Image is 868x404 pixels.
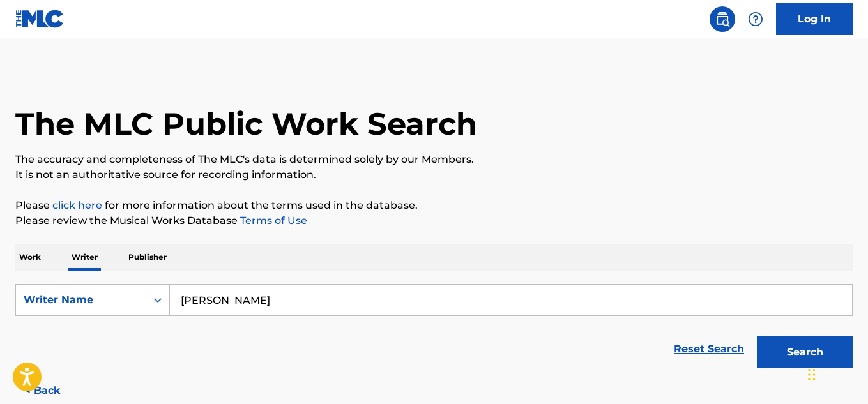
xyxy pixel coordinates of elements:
[804,343,868,404] div: Widget de chat
[808,355,816,394] div: Arrastrar
[15,10,65,28] img: MLC Logo
[804,343,868,404] iframe: Chat Widget
[15,284,853,375] form: Search Form
[15,198,853,213] p: Please for more information about the terms used in the database.
[52,199,102,211] a: click here
[776,3,853,35] a: Log In
[710,6,735,32] a: Public Search
[24,292,139,308] div: Writer Name
[715,11,730,27] img: search
[748,11,763,27] img: help
[667,335,750,363] a: Reset Search
[15,213,853,228] p: Please review the Musical Works Database
[743,6,768,32] div: Help
[15,244,45,271] p: Work
[15,152,853,167] p: The accuracy and completeness of The MLC's data is determined solely by our Members.
[757,336,853,368] button: Search
[15,105,477,143] h1: The MLC Public Work Search
[15,167,853,183] p: It is not an authoritative source for recording information.
[68,244,102,271] p: Writer
[125,244,171,271] p: Publisher
[238,214,307,227] a: Terms of Use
